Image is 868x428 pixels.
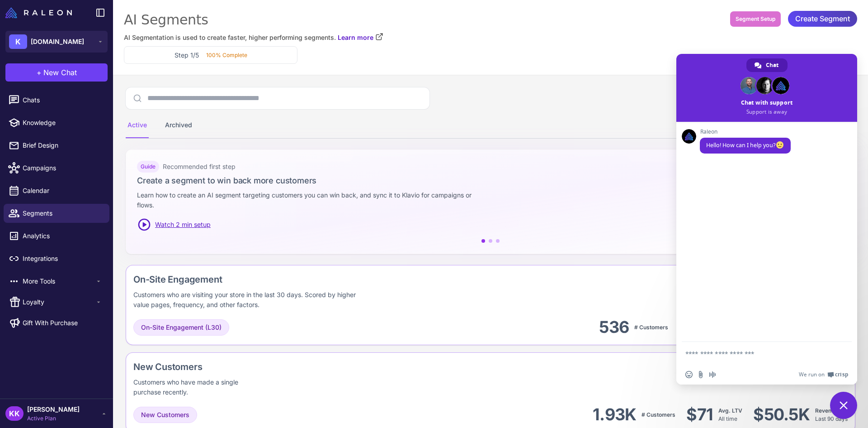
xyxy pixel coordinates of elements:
[730,11,781,27] button: Segment Setup
[5,7,75,18] a: Raleon Logo
[23,118,102,128] span: Knowledge
[736,15,775,23] span: Segment Setup
[141,322,222,332] span: On-Site Engagement (L30)
[23,95,102,105] span: Chats
[124,33,336,43] span: AI Segmentation is used to create faster, higher performing segments.
[338,33,383,43] a: Learn more
[642,411,675,418] span: # Customers
[27,414,80,423] span: Active Plan
[634,324,668,331] span: # Customers
[23,163,102,173] span: Campaigns
[133,377,241,397] div: Customers who have made a single purchase recently.
[4,249,109,268] a: Integrations
[5,31,108,53] button: K[DOMAIN_NAME]
[23,297,95,307] span: Loyalty
[23,318,78,328] span: Gift With Purchase
[4,159,109,178] a: Campaigns
[4,226,109,245] a: Analytics
[23,276,95,286] span: More Tools
[23,231,102,241] span: Analytics
[718,407,742,423] div: All time
[133,290,367,310] div: Customers who are visiting your store in the last 30 days. Scored by higher value pages, frequenc...
[175,50,199,60] h3: Step 1/5
[795,11,850,27] span: Create Segment
[815,407,848,423] div: Last 90 days
[163,162,236,172] span: Recommended first step
[835,371,848,378] span: Crisp
[126,113,149,138] div: Active
[124,11,857,29] div: AI Segments
[697,371,704,378] span: Send a file
[43,67,77,78] span: New Chat
[27,404,80,414] span: [PERSON_NAME]
[4,136,109,155] a: Brief Design
[830,392,857,419] a: Close chat
[799,371,825,378] span: We run on
[37,67,42,78] span: +
[599,317,629,337] div: 536
[9,34,27,49] div: K
[5,406,24,421] div: KK
[685,342,830,365] textarea: Compose your message...
[815,407,838,414] span: Revenue
[23,140,102,150] span: Brief Design
[163,113,194,138] div: Archived
[23,208,102,218] span: Segments
[685,371,693,378] span: Insert an emoji
[4,113,109,132] a: Knowledge
[137,161,159,173] div: Guide
[709,371,716,378] span: Audio message
[133,273,484,286] div: On-Site Engagement
[4,204,109,223] a: Segments
[206,51,247,59] p: 100% Complete
[5,63,108,82] button: +New Chat
[4,91,109,110] a: Chats
[799,371,848,378] a: We run onCrisp
[4,181,109,200] a: Calendar
[593,404,636,425] div: 1.93K
[766,58,778,72] span: Chat
[133,360,295,374] div: New Customers
[700,129,791,135] span: Raleon
[5,7,72,18] img: Raleon Logo
[746,58,788,72] a: Chat
[753,404,810,425] div: $50.5K
[137,190,484,210] p: Learn how to create an AI segment targeting customers you can win back, and sync it to Klavio for...
[686,404,713,425] div: $71
[137,174,844,187] h3: Create a segment to win back more customers
[23,254,102,264] span: Integrations
[706,141,784,149] span: Hello! How can I help you?
[4,313,109,332] a: Gift With Purchase
[718,407,742,414] span: Avg. LTV
[23,186,102,196] span: Calendar
[31,37,84,47] span: [DOMAIN_NAME]
[141,410,189,420] span: New Customers
[155,220,211,230] span: Watch 2 min setup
